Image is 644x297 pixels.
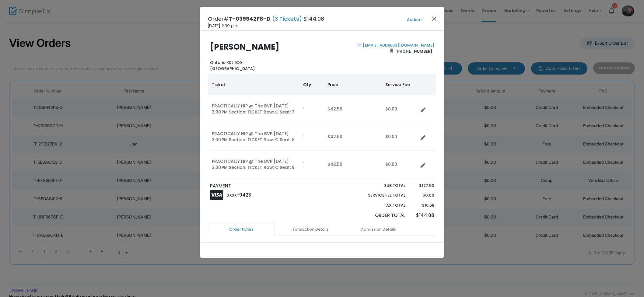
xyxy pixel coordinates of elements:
[393,46,434,56] span: [PHONE_NUMBER]
[299,151,324,178] td: 1
[382,74,418,95] th: Service Fee
[299,123,324,151] td: 1
[382,95,418,123] td: $0.00
[210,183,319,190] p: PAYMENT
[411,183,434,189] p: $127.50
[324,95,382,123] td: $42.50
[324,74,382,95] th: Price
[208,223,275,236] a: Order Notes
[276,223,343,236] a: Transaction Details
[354,183,405,189] p: Sub total
[354,212,405,219] p: Order Total
[354,202,405,208] p: Tax Total
[299,74,324,95] th: Qty
[208,23,239,29] span: [DATE] 2:39 p.m.
[345,223,412,236] a: Admission Details
[208,95,299,123] td: PRACTICALLY HIP @ The BVP [DATE] 3:00 PM Section: TICKET Row: C Seat: 7
[208,151,299,178] td: PRACTICALLY HIP @ The BVP [DATE] 3:00 PM Section: TICKET Row: C Seat: 9
[299,95,324,123] td: 1
[237,192,251,198] span: -9423
[354,192,405,198] p: Service Fee Total
[208,74,436,178] div: Data table
[208,123,299,151] td: PRACTICALLY HIP @ The BVP [DATE] 3:00 PM Section: TICKET Row: C Seat: 8
[208,15,324,23] h4: Order# $144.08
[324,151,382,178] td: $42.50
[411,212,434,219] p: $144.08
[411,192,434,198] p: $0.00
[208,74,299,95] th: Ticket
[210,60,255,72] b: Ontario K0L 1C0 [GEOGRAPHIC_DATA]
[430,15,438,23] button: Close
[271,15,303,23] span: (3 Tickets)
[210,41,279,52] b: [PERSON_NAME]
[382,123,418,151] td: $0.00
[382,151,418,178] td: $0.00
[362,42,434,48] a: [EMAIL_ADDRESS][DOMAIN_NAME]
[324,123,382,151] td: $42.50
[411,202,434,208] p: $16.58
[229,15,271,23] span: T-039942F8-D
[397,16,433,23] button: Action
[227,193,237,198] span: XXXX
